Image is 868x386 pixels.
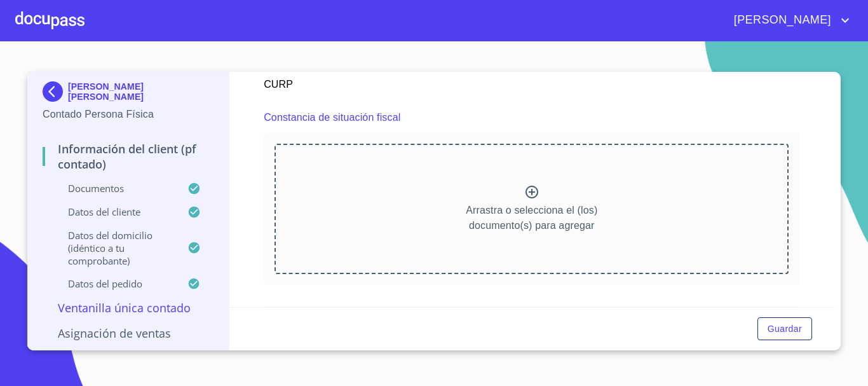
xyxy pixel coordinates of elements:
[264,110,400,125] p: Constancia de situación fiscal
[757,317,812,341] button: Guardar
[43,229,187,267] p: Datos del domicilio (idéntico a tu comprobante)
[768,321,802,337] span: Guardar
[68,81,214,102] p: [PERSON_NAME] [PERSON_NAME]
[724,10,837,31] span: [PERSON_NAME]
[724,10,853,31] button: account of current user
[43,326,214,341] p: Asignación de Ventas
[43,107,214,122] p: Contado Persona Física
[466,203,597,233] p: Arrastra o selecciona el (los) documento(s) para agregar
[43,300,214,315] p: Ventanilla única contado
[43,141,214,172] p: Información del Client (PF contado)
[43,81,214,107] div: [PERSON_NAME] [PERSON_NAME]
[43,277,187,290] p: Datos del pedido
[43,205,187,218] p: Datos del cliente
[43,182,187,195] p: Documentos
[264,72,386,92] p: CURP
[43,81,68,102] img: Docupass spot blue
